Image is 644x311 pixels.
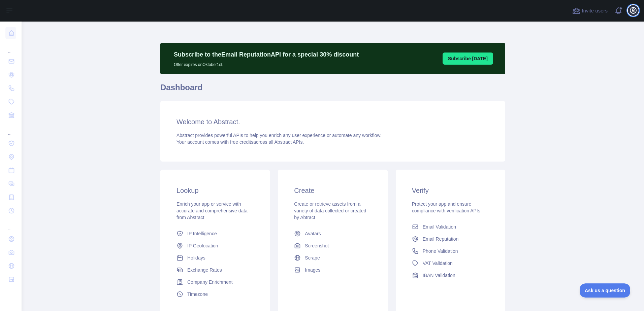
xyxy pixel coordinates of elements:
[305,242,329,249] span: Screenshot
[187,291,208,298] span: Timezone
[160,82,505,98] h1: Dashboard
[412,201,480,213] span: Protect your app and ensure compliance with verification APIs
[582,7,608,15] span: Invite users
[174,276,256,288] a: Company Enrichment
[174,240,256,252] a: IP Geolocation
[423,236,459,242] span: Email Reputation
[412,186,489,195] h3: Verify
[176,133,382,138] span: Abstract provides powerful APIs to help you enrich any user experience or automate any workflow.
[5,40,16,54] div: ...
[174,50,359,59] p: Subscribe to the Email Reputation API for a special 30 % discount
[176,201,248,220] span: Enrich your app or service with accurate and comprehensive data from Abstract
[423,248,458,254] span: Phone Validation
[174,264,256,276] a: Exchange Rates
[176,139,304,145] span: Your account comes with across all Abstract APIs.
[187,267,222,273] span: Exchange Rates
[423,272,455,279] span: IBAN Validation
[174,288,256,300] a: Timezone
[187,230,217,237] span: IP Intelligence
[409,245,492,257] a: Phone Validation
[423,223,456,230] span: Email Validation
[409,233,492,245] a: Email Reputation
[305,267,320,273] span: Images
[230,139,253,145] span: free credits
[176,117,489,127] h3: Welcome to Abstract.
[291,240,374,252] a: Screenshot
[294,186,371,195] h3: Create
[291,228,374,240] a: Avatars
[305,230,321,237] span: Avatars
[174,59,359,67] p: Offer expires on Oktober 1st.
[291,264,374,276] a: Images
[187,279,233,285] span: Company Enrichment
[291,252,374,264] a: Scrape
[176,186,254,195] h3: Lookup
[409,269,492,281] a: IBAN Validation
[443,53,493,65] button: Subscribe [DATE]
[187,254,205,261] span: Holidays
[294,201,366,220] span: Create or retrieve assets from a variety of data collected or created by Abtract
[5,123,16,136] div: ...
[174,252,256,264] a: Holidays
[409,221,492,233] a: Email Validation
[580,283,631,298] iframe: Toggle Customer Support
[305,254,320,261] span: Scrape
[571,5,609,16] button: Invite users
[5,218,16,232] div: ...
[187,242,218,249] span: IP Geolocation
[174,228,256,240] a: IP Intelligence
[409,257,492,269] a: VAT Validation
[423,260,453,267] span: VAT Validation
